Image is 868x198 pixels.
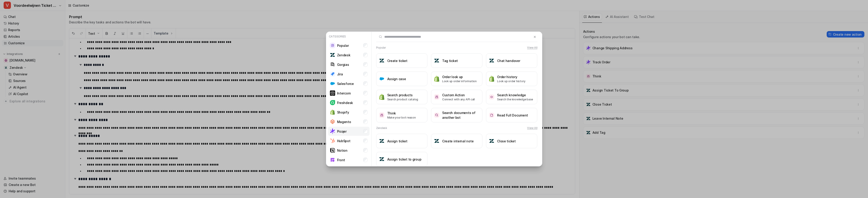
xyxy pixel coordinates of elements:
p: Notion [337,148,348,153]
h3: Assign ticket to group [387,157,422,162]
button: View All [527,46,537,50]
img: Create internal note [434,138,439,144]
button: ThinkThinkMake your bot reason [376,108,427,122]
textarea: Message… [4,139,87,147]
p: Search product catalog [387,97,418,101]
p: Front [337,158,345,162]
p: Jira [337,72,343,77]
h3: Create internal note [442,139,473,144]
img: Custom Action [434,94,439,99]
button: Search productsSearch productsSearch product catalog [376,90,427,104]
h3: Tag ticket [442,58,458,63]
h3: Search knowledge [497,93,533,97]
img: Assign case [379,76,385,82]
h3: Read Full Document [497,113,528,118]
img: Close ticket [489,138,494,144]
p: Intercom [337,91,351,96]
button: go back [3,2,12,10]
p: Categories [328,34,370,40]
img: Profile image for eesel [13,2,20,10]
div: Friso says… [4,32,87,64]
img: Chat handover [489,58,494,63]
button: Custom ActionCustom ActionConnect with any API call [431,90,482,104]
h3: Think [387,111,416,116]
b: eesel [28,109,36,112]
div: Close [80,2,88,10]
button: View All [527,126,537,130]
img: Read Full Document [489,113,494,118]
div: eesel says… [4,118,87,167]
img: Assign ticket to group [379,156,385,162]
h3: Create ticket [387,58,407,63]
p: Connect with any API call [442,97,475,101]
h3: Order look up [442,74,477,79]
div: [DATE] [4,102,87,108]
div: You’ll get replies here and in your email:✉️[EMAIL_ADDRESS][DOMAIN_NAME]The team will be back🕒Lat... [4,64,74,98]
h1: eesel [22,2,32,6]
p: Search the knowledge base [497,97,533,101]
button: Upload attachment [7,149,11,152]
img: Create ticket [379,58,385,63]
div: Hi there. Just tried testing the picqer track order tool, but I can't get it to work. I tried eve... [20,35,84,57]
p: HubSpot [337,139,350,143]
div: You’ll get replies here and in your email: ✉️ [7,66,71,84]
div: The team will be back 🕒 [7,86,71,95]
button: Start recording [29,149,32,152]
button: Home [71,2,80,10]
h2: Popular [376,46,386,50]
p: Picqer [337,129,347,134]
button: Assign caseAssign case [376,72,427,86]
p: Gorgias [337,62,349,67]
button: Assign ticket to groupAssign ticket to group [376,152,427,166]
p: Make your bot reason [387,116,416,120]
h3: Search documents of another bot [442,110,479,120]
button: Search knowledgeSearch knowledgeSearch the knowledge base [486,90,537,104]
div: Hi [PERSON_NAME],​Apologies for the trouble! Our team’s still working on the Picqer issue, and I’... [4,118,74,164]
p: Active 4h ago [22,6,42,10]
button: Close ticketClose ticket [486,134,537,148]
h2: Zendesk [376,126,387,130]
button: Order historyOrder historyLook up order history [486,72,537,86]
button: Send a message… [78,147,85,154]
p: Freshdesk [337,100,353,105]
p: Look up order information [442,79,477,83]
b: [EMAIL_ADDRESS][DOMAIN_NAME] [7,75,43,84]
img: Assign ticket [379,138,385,144]
h3: Order history [497,74,525,79]
button: Read Full DocumentRead Full Document [486,108,537,122]
div: eesel says… [4,108,87,118]
h3: Custom Action [442,93,475,97]
div: Hi [PERSON_NAME], ​ [7,121,71,130]
h3: Chat handover [497,58,520,63]
div: Operator says… [4,64,87,102]
button: Create ticketCreate ticket [376,53,427,68]
div: Hi there. Just tried testing the picqer track order tool, but I can't get it to work. I tried eve... [16,32,87,60]
button: Emoji picker [14,149,18,152]
div: Apologies for the trouble! Our team’s still working on the Picqer issue, and I’ll keep you posted... [7,130,71,152]
div: [DATE] [4,26,87,32]
button: Search documents of another botSearch documents of another bot [431,108,482,122]
h3: Assign ticket [387,139,407,144]
img: Think [379,112,385,118]
img: Order history [489,76,494,82]
p: Popular [337,43,349,48]
p: Shopify [337,110,349,115]
p: Zendesk [337,53,350,57]
img: Tag ticket [434,58,439,63]
p: Look up order history [497,79,525,83]
img: Search products [379,94,385,100]
h3: Close ticket [497,139,516,144]
button: Order look upOrder look upLook up order information [431,72,482,86]
img: Order look up [434,76,439,82]
p: Magento [337,119,351,124]
button: Chat handoverChat handover [486,53,537,68]
b: Later [DATE] [11,91,34,95]
h3: Assign case [387,77,406,81]
img: Search knowledge [489,94,494,100]
h3: Search products [387,93,418,97]
button: Assign ticketAssign ticket [376,134,427,148]
p: Salesforce [337,81,354,86]
div: joined the conversation [28,109,69,113]
img: Profile image for eesel [22,109,27,113]
button: Gif picker [22,149,25,152]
